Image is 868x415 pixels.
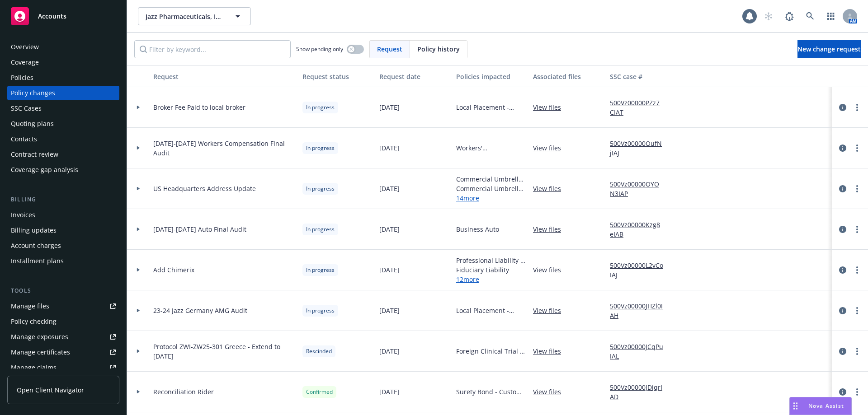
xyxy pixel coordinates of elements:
[456,306,526,315] span: Local Placement - Liability | GL AMG [GEOGRAPHIC_DATA]
[153,72,295,81] div: Request
[11,70,33,85] div: Policies
[306,225,335,233] span: In progress
[610,342,670,361] a: 500Vz00000JCqPuIAL
[7,117,119,131] a: Quoting plans
[759,7,778,25] a: Start snowing
[127,209,150,250] div: Toggle Row Expanded
[127,87,150,128] div: Toggle Row Expanded
[11,208,35,222] div: Invoices
[852,305,863,316] a: more
[610,301,670,320] a: 500Vz00000JHZl0IAH
[533,143,568,153] a: View files
[7,40,119,54] a: Overview
[610,179,670,198] a: 500Vz00000OYON3IAP
[837,387,848,397] a: circleInformation
[153,387,214,396] span: Reconciliation Rider
[837,224,848,235] a: circleInformation
[153,306,247,315] span: 23-24 Jazz Germany AMG Audit
[533,387,568,396] a: View files
[456,174,526,184] span: Commercial Umbrella - Excess Umbrella - $10M xs $75M
[7,314,119,329] a: Policy checking
[11,117,54,131] div: Quoting plans
[837,305,848,316] a: circleInformation
[456,184,526,193] span: Commercial Umbrella - Excess Umbrella - $15M xs $85M
[11,314,57,329] div: Policy checking
[11,163,78,177] div: Coverage gap analysis
[7,101,119,116] a: SSC Cases
[801,7,819,25] a: Search
[797,40,861,58] a: New change request
[11,40,39,54] div: Overview
[533,224,568,234] a: View files
[7,208,119,222] a: Invoices
[529,65,606,87] button: Associated files
[789,397,852,415] button: Nova Assist
[299,65,376,87] button: Request status
[7,132,119,146] a: Contacts
[822,7,840,25] a: Switch app
[610,72,670,81] div: SSC case #
[153,139,295,158] span: [DATE]-[DATE] Workers Compensation Final Audit
[533,72,603,81] div: Associated files
[533,103,568,112] a: View files
[127,250,150,290] div: Toggle Row Expanded
[7,360,119,375] a: Manage claims
[138,7,251,25] button: Jazz Pharmaceuticals, Inc.
[302,72,372,81] div: Request status
[153,265,194,275] span: Add Chimerix
[134,40,291,58] input: Filter by keyword...
[456,193,526,203] a: 14 more
[7,254,119,268] a: Installment plans
[11,238,61,253] div: Account charges
[852,143,863,154] a: more
[379,72,449,81] div: Request date
[837,143,848,154] a: circleInformation
[127,290,150,331] div: Toggle Row Expanded
[379,346,400,356] span: [DATE]
[11,86,55,100] div: Policy changes
[852,224,863,235] a: more
[7,299,119,313] a: Manage files
[790,397,801,415] div: Drag to move
[852,183,863,194] a: more
[7,163,119,177] a: Coverage gap analysis
[456,275,526,284] a: 12 more
[610,220,670,239] a: 500Vz00000Kzg8eIAB
[780,7,798,25] a: Report a Bug
[610,98,670,117] a: 500Vz00000PZz7CIAT
[837,346,848,357] a: circleInformation
[11,345,70,359] div: Manage certificates
[837,102,848,113] a: circleInformation
[306,103,335,112] span: In progress
[417,44,460,54] span: Policy history
[606,65,674,87] button: SSC case #
[7,286,119,295] div: Tools
[11,147,58,162] div: Contract review
[456,224,499,234] span: Business Auto
[7,70,119,85] a: Policies
[11,55,39,70] div: Coverage
[456,265,526,275] span: Fiduciary Liability
[808,402,844,410] span: Nova Assist
[153,224,246,234] span: [DATE]-[DATE] Auto Final Audit
[306,388,333,396] span: Confirmed
[146,12,224,21] span: Jazz Pharmaceuticals, Inc.
[610,261,670,280] a: 500Vz00000L2vCoIAJ
[17,385,84,395] span: Open Client Navigator
[456,103,526,112] span: Local Placement - [GEOGRAPHIC_DATA]- WC
[456,143,526,153] span: Workers' Compensation
[7,330,119,344] a: Manage exposures
[456,346,526,356] span: Foreign Clinical Trial - [GEOGRAPHIC_DATA]/ZWI-ZW25-301
[456,72,526,81] div: Policies impacted
[852,102,863,113] a: more
[127,331,150,372] div: Toggle Row Expanded
[837,183,848,194] a: circleInformation
[11,360,57,375] div: Manage claims
[610,382,670,401] a: 500Vz00000JDjqrIAD
[127,128,150,168] div: Toggle Row Expanded
[379,306,400,315] span: [DATE]
[533,184,568,193] a: View files
[852,387,863,397] a: more
[379,265,400,275] span: [DATE]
